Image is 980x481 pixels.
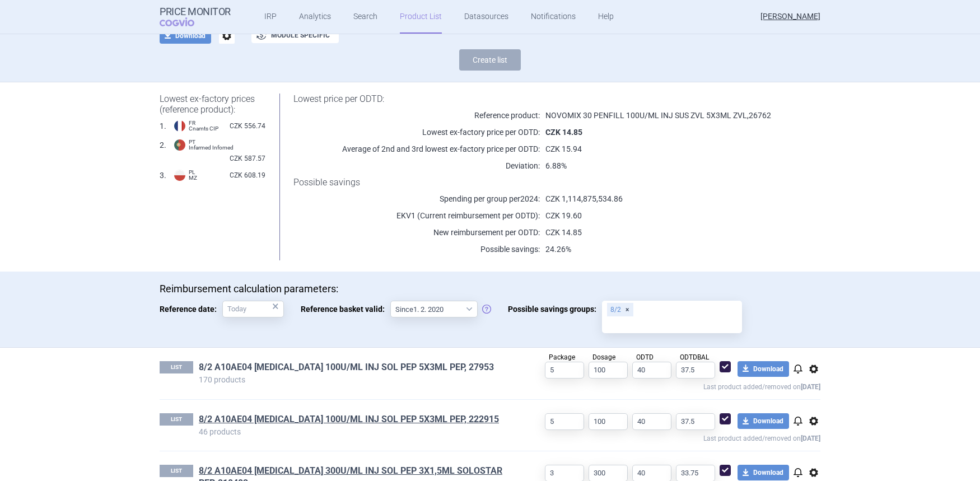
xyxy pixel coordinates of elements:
[540,244,792,255] p: 24.26%
[230,120,265,132] span: CZK 556.74
[636,353,654,361] span: ODTD
[160,465,193,477] p: LIST
[540,210,792,221] p: CZK 19.60
[459,49,521,71] button: Create list
[199,361,510,376] h1: 8/2 A10AE04 LANTUS SOLOSTAR 100U/ML INJ SOL PEP 5X3ML PEP, 27953
[222,301,284,317] input: Reference date:×
[680,353,709,361] span: ODTDBAL
[293,110,540,121] p: Reference product:
[160,94,265,115] h1: Lowest ex-factory prices (reference product):
[801,435,820,442] strong: [DATE]
[738,413,789,429] button: Download
[738,361,789,377] button: Download
[160,170,166,181] span: 3 .
[199,413,510,428] h1: 8/2 A10AE04 SEMGLEE 100U/ML INJ SOL PEP 5X3ML PEP, 222915
[607,303,633,316] div: 8/2
[160,361,193,373] p: LIST
[390,301,478,317] select: Reference basket valid:
[174,139,185,151] img: Portugal
[301,301,390,317] span: Reference basket valid:
[293,244,540,255] p: Possible savings:
[293,193,540,204] p: Spending per group per 2024 :
[545,128,582,137] strong: CZK 14.85
[160,301,222,317] span: Reference date:
[160,6,231,27] a: Price MonitorCOGVIO
[189,139,234,151] span: PT Infarmed Infomed
[189,170,197,181] span: PL MZ
[189,120,218,132] span: FR Cnamts CIP
[508,301,602,317] span: Possible savings groups:
[160,283,820,295] p: Reimbursement calculation parameters:
[510,430,820,444] p: Last product added/removed on
[293,227,540,238] p: New reimbursement per ODTD:
[160,413,193,426] p: LIST
[230,170,265,181] span: CZK 608.19
[801,383,820,391] strong: [DATE]
[540,160,792,171] p: 6.88%
[251,27,339,43] button: Module specific
[738,465,789,480] button: Download
[606,317,738,332] input: Possible savings groups:8/2
[199,428,510,436] p: 46 products
[199,376,510,384] p: 170 products
[272,300,279,312] div: ×
[540,227,792,238] p: CZK 14.85
[174,120,185,132] img: France
[199,413,499,426] a: 8/2 A10AE04 [MEDICAL_DATA] 100U/ML INJ SOL PEP 5X3ML PEP, 222915
[293,160,540,171] p: Deviation:
[199,361,494,373] a: 8/2 A10AE04 [MEDICAL_DATA] 100U/ML INJ SOL PEP 5X3ML PEP, 27953
[160,6,231,17] strong: Price Monitor
[510,379,820,393] p: Last product added/removed on
[293,94,792,104] h1: Lowest price per ODTD:
[160,17,210,26] span: COGVIO
[230,153,265,164] span: CZK 587.57
[293,177,792,188] h1: Possible savings
[592,353,615,361] span: Dosage
[293,127,540,138] p: Lowest ex-factory price per ODTD:
[293,210,540,221] p: EKV1 (Current reimbursement per ODTD):
[160,120,166,132] span: 1 .
[549,353,575,361] span: Package
[160,28,211,44] button: Download
[293,143,540,155] p: Average of 2nd and 3rd lowest ex-factory price per ODTD:
[160,139,166,151] span: 2 .
[540,193,792,204] p: CZK 1,114,875,534.86
[540,110,792,121] p: NOVOMIX 30 PENFILL 100U/ML INJ SUS ZVL 5X3ML ZVL , 26762
[540,143,792,155] p: CZK 15.94
[174,170,185,181] img: Poland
